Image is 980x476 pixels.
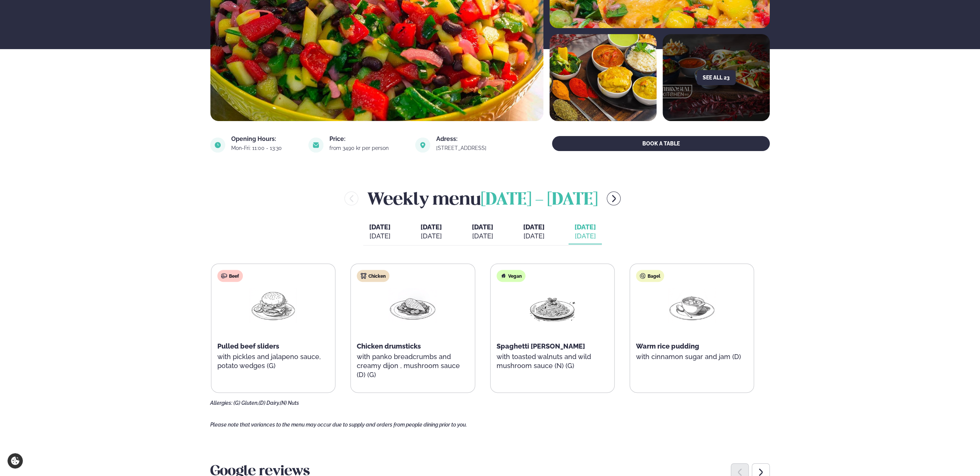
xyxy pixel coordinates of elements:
[420,232,442,241] div: [DATE]
[668,288,716,323] img: Soup.png
[500,273,506,279] img: Vegan.svg
[636,342,699,350] span: Warm rice pudding
[249,288,297,323] img: Hamburger.png
[575,223,596,232] span: [DATE]
[221,273,227,279] img: beef.svg
[517,220,551,244] button: [DATE] [DATE]
[233,400,259,406] span: (G) Gluten,
[210,422,467,428] span: Please note that variances to the menu may occur due to supply and orders from people dining prio...
[357,342,421,350] span: Chicken drumsticks
[497,342,585,350] span: Spaghetti [PERSON_NAME]
[369,232,391,241] div: [DATE]
[361,273,367,279] img: chicken.svg
[217,342,279,350] span: Pulled beef sliders
[472,223,493,231] span: [DATE]
[575,232,596,241] div: [DATE]
[436,144,504,153] a: link
[472,232,493,241] div: [DATE]
[280,400,299,406] span: (N) Nuts
[217,270,243,282] div: Beef
[552,136,770,151] button: BOOK A TABLE
[259,400,280,406] span: (D) Dairy,
[367,186,598,211] h2: Weekly menu
[569,220,602,244] button: [DATE] [DATE]
[497,352,608,370] p: with toasted walnuts and wild mushroom sauce (N) (G)
[636,352,748,361] p: with cinnamon sugar and jam (D)
[210,400,232,406] span: Allergies:
[363,220,396,244] button: [DATE] [DATE]
[697,70,736,85] button: See all 23
[607,192,621,205] button: menu-btn-right
[420,223,442,231] span: [DATE]
[329,145,406,151] div: from 3490 kr per person
[210,138,225,153] img: image alt
[231,136,299,142] div: Opening Hours:
[636,270,664,282] div: Bagel
[308,138,323,153] img: image alt
[415,138,430,153] img: image alt
[466,220,499,244] button: [DATE] [DATE]
[640,273,646,279] img: bagle-new-16px.svg
[357,270,389,282] div: Chicken
[528,288,576,323] img: Spagetti.png
[523,223,545,231] span: [DATE]
[7,453,23,469] a: Cookie settings
[523,232,545,241] div: [DATE]
[414,220,448,244] button: [DATE] [DATE]
[231,145,299,151] div: Mon-Fri: 11:00 - 13:30
[436,136,504,142] div: Adress:
[217,352,329,370] p: with pickles and jalapeno sauce, potato wedges (G)
[344,192,358,205] button: menu-btn-left
[369,223,391,231] span: [DATE]
[481,192,598,208] span: [DATE] - [DATE]
[389,288,437,323] img: Chicken-breast.png
[549,34,657,121] img: image alt
[497,270,525,282] div: Vegan
[357,352,468,379] p: with panko breadcrumbs and creamy dijon , mushroom sauce (D) (G)
[329,136,406,142] div: Price:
